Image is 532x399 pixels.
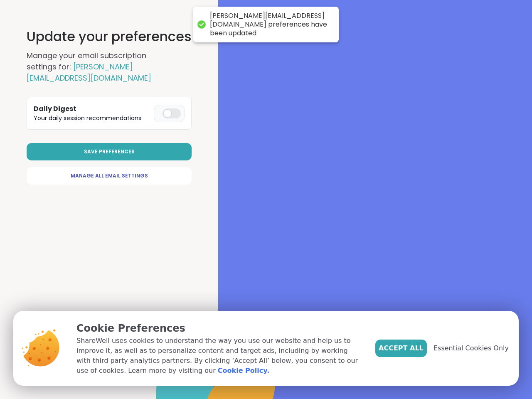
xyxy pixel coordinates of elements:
[210,12,330,37] div: [PERSON_NAME][EMAIL_ADDRESS][DOMAIN_NAME] preferences have been updated
[71,172,148,180] span: Manage All Email Settings
[27,50,176,84] h2: Manage your email subscription settings for:
[76,336,362,376] p: ShareWell uses cookies to understand the way you use our website and help us to improve it, as we...
[27,62,151,83] span: [PERSON_NAME][EMAIL_ADDRESS][DOMAIN_NAME]
[375,340,427,357] button: Accept All
[218,366,269,376] a: Cookie Policy.
[34,104,150,114] h3: Daily Digest
[27,143,192,160] button: Save Preferences
[84,148,135,155] span: Save Preferences
[27,27,192,47] h1: Update your preferences
[34,114,150,123] p: Your daily session recommendations
[27,167,192,185] a: Manage All Email Settings
[76,321,362,336] p: Cookie Preferences
[433,343,509,353] span: Essential Cookies Only
[379,343,424,353] span: Accept All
